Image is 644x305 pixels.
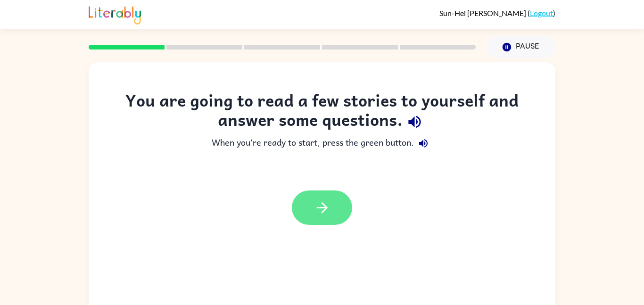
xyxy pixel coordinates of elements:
[107,134,537,153] div: When you're ready to start, press the green button.
[487,36,555,58] button: Pause
[107,91,537,134] div: You are going to read a few stories to yourself and answer some questions.
[530,8,553,17] a: Logout
[439,8,528,17] span: Sun-Hei [PERSON_NAME]
[89,4,141,25] img: Literably
[439,8,555,17] div: ( )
